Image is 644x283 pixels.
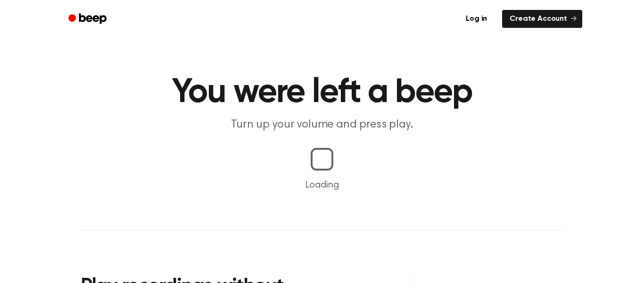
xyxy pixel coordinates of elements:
[11,178,633,192] p: Loading
[456,8,496,30] a: Log in
[502,10,582,28] a: Create Account
[141,117,503,133] p: Turn up your volume and press play.
[81,76,563,110] h1: You were left a beep
[62,10,115,28] a: Beep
